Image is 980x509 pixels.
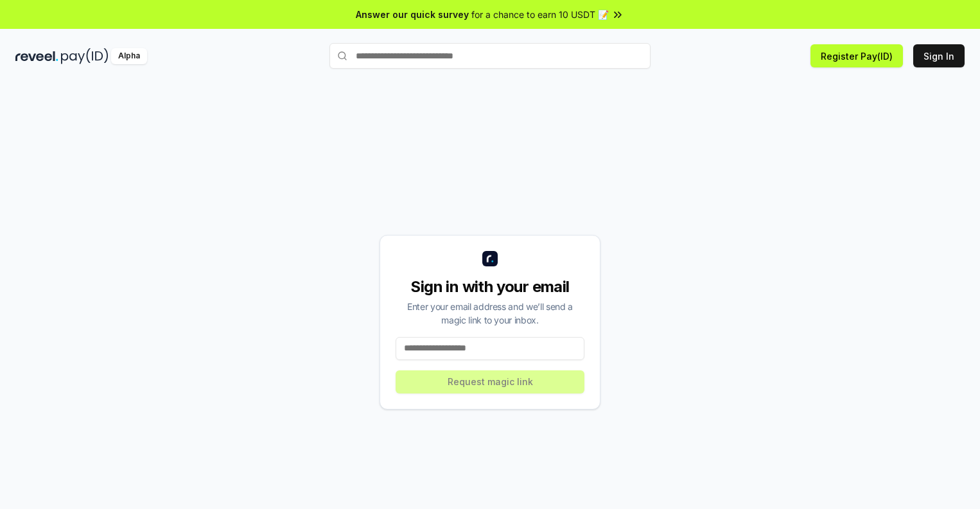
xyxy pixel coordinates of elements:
span: Answer our quick survey [356,8,469,21]
button: Register Pay(ID) [810,44,903,67]
div: Alpha [111,48,147,64]
img: pay_id [61,48,109,64]
button: Sign In [913,44,965,67]
span: for a chance to earn 10 USDT 📝 [471,8,609,21]
img: reveel_dark [15,48,58,64]
div: Enter your email address and we’ll send a magic link to your inbox. [396,300,584,327]
div: Sign in with your email [396,277,584,297]
img: logo_small [482,251,498,266]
